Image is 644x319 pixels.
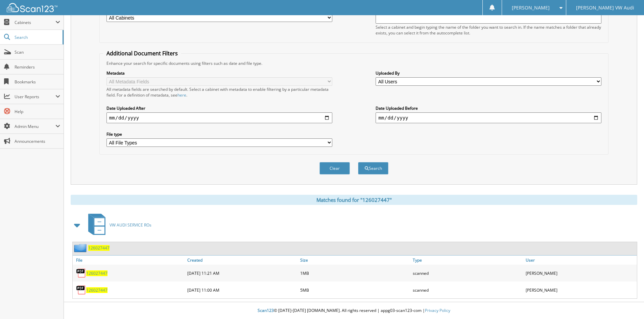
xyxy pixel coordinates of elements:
[15,94,55,100] span: User Reports
[186,266,299,280] div: [DATE] 11:21 AM
[425,308,450,313] a: Privacy Policy
[110,222,151,228] span: VW AUDI SERVICE ROs
[64,302,644,319] div: © [DATE]-[DATE] [DOMAIN_NAME]. All rights reserved | appg03-scan123-com |
[524,266,637,280] div: [PERSON_NAME]
[186,256,299,265] a: Created
[376,70,601,76] label: Uploaded By
[299,266,411,280] div: 1MB
[106,105,332,111] label: Date Uploaded After
[84,212,151,238] a: VW AUDI SERVICE ROs
[103,50,181,57] legend: Additional Document Filters
[258,308,274,313] span: Scan123
[73,256,186,265] a: File
[88,245,110,251] a: 126027447
[576,6,634,10] span: [PERSON_NAME] VW Audi
[15,34,59,40] span: Search
[106,86,332,98] div: All metadata fields are searched by default. Select a cabinet with metadata to enable filtering b...
[86,270,108,276] a: 126027447
[376,24,601,36] div: Select a cabinet and begin typing the name of the folder you want to search in. If the name match...
[299,256,411,265] a: Size
[512,6,550,10] span: [PERSON_NAME]
[610,287,644,319] iframe: Chat Widget
[299,283,411,297] div: 5MB
[15,64,60,70] span: Reminders
[186,283,299,297] div: [DATE] 11:00 AM
[376,112,601,123] input: end
[76,268,86,278] img: PDF.png
[524,256,637,265] a: User
[376,105,601,111] label: Date Uploaded Before
[177,92,186,98] a: here
[15,109,60,114] span: Help
[411,256,524,265] a: Type
[15,124,55,129] span: Admin Menu
[411,283,524,297] div: scanned
[86,287,108,293] a: 126027447
[74,244,88,252] img: folder2.png
[411,266,524,280] div: scanned
[15,79,60,85] span: Bookmarks
[71,195,637,205] div: Matches found for "126027447"
[319,162,350,175] button: Clear
[106,131,332,137] label: File type
[524,283,637,297] div: [PERSON_NAME]
[15,20,55,25] span: Cabinets
[7,3,57,12] img: scan123-logo-white.svg
[103,60,605,66] div: Enhance your search for specific documents using filters such as date and file type.
[106,70,332,76] label: Metadata
[106,112,332,123] input: start
[358,162,388,175] button: Search
[76,285,86,295] img: PDF.png
[15,49,60,55] span: Scan
[15,138,60,144] span: Announcements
